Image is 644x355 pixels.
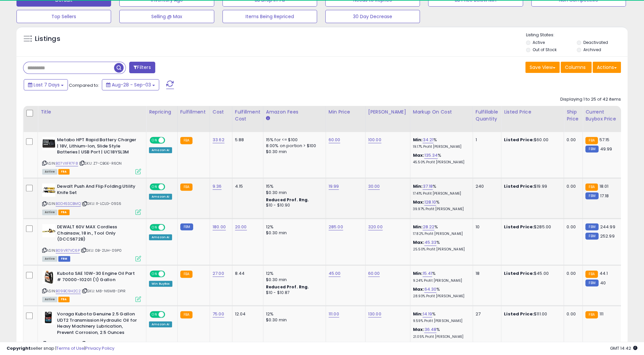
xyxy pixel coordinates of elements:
[329,270,341,277] a: 45.00
[266,311,321,317] div: 12%
[266,190,321,196] div: $0.30 min
[413,247,468,252] p: 25.50% Profit [PERSON_NAME]
[69,82,99,88] span: Compared to:
[235,271,258,276] div: 8.44
[164,184,175,190] span: OFF
[79,161,122,166] span: | SKU: Z7-CBGE-R6ON
[57,271,137,284] b: Kubota SAE 10W-30 Engine Oil Part # 70000-10201 (1) Gallon
[164,312,175,317] span: OFF
[164,138,175,143] span: OFF
[525,62,560,73] button: Save View
[504,183,559,189] div: $19.99
[149,194,172,200] div: Amazon AI
[42,183,141,214] div: ASIN:
[504,137,534,143] b: Listed Price:
[423,137,433,143] a: 34.21
[42,271,55,284] img: 41tHfAub6xL._SL40_.jpg
[266,284,309,290] b: Reduced Prof. Rng.
[600,137,610,143] span: 57.15
[149,109,175,115] div: Repricing
[413,239,424,245] b: Max:
[413,145,468,149] p: 19.17% Profit [PERSON_NAME]
[504,224,559,230] div: $285.00
[112,81,151,88] span: Aug-28 - Sep-03
[150,271,159,277] span: ON
[266,149,321,155] div: $0.30 min
[42,137,141,174] div: ASIN:
[34,81,60,88] span: Last 7 Days
[476,311,496,317] div: 27
[329,109,363,115] div: Min Price
[368,270,380,277] a: 60.00
[413,311,423,317] b: Min:
[413,326,424,333] b: Max:
[424,152,438,159] a: 135.34
[600,311,603,317] span: 111
[476,137,496,143] div: 1
[424,239,436,246] a: 45.33
[7,345,114,352] div: seller snap | |
[583,40,608,45] label: Deactivated
[585,145,598,152] small: FBM
[585,192,598,199] small: FBM
[213,270,224,277] a: 27.00
[85,345,114,351] a: Privacy Policy
[42,256,57,262] span: All listings currently available for purchase on Amazon
[561,62,592,73] button: Columns
[413,286,468,299] div: %
[42,297,57,302] span: All listings currently available for purchase on Amazon
[266,203,321,208] div: $10 - $10.90
[410,106,473,132] th: The percentage added to the cost of goods (COGS) that forms the calculator for Min & Max prices.
[102,79,159,90] button: Aug-28 - Sep-03
[585,233,598,240] small: FBM
[266,290,321,296] div: $10 - $10.87
[235,224,247,230] a: 20.00
[476,183,496,189] div: 240
[58,169,70,175] span: FBA
[368,183,380,190] a: 30.00
[585,311,598,318] small: FBA
[266,115,270,121] small: Amazon Fees.
[150,312,159,317] span: ON
[413,270,423,276] b: Min:
[423,183,433,190] a: 37.18
[149,321,172,327] div: Amazon AI
[413,271,468,283] div: %
[329,137,340,143] a: 60.00
[560,96,621,103] div: Displaying 1 to 25 of 42 items
[583,47,601,52] label: Archived
[600,146,612,152] span: 49.99
[149,234,172,240] div: Amazon AI
[504,137,559,143] div: $60.00
[57,311,137,337] b: Voraga Kubota Genuine 2.5 Gallon UDT2 Transmission Hydraulic Oil for Heavy Machinery Lubrication,...
[42,137,55,150] img: 41z4eTFigBL._SL40_.jpg
[266,277,321,283] div: $0.30 min
[213,311,224,317] a: 75.00
[150,225,159,230] span: ON
[58,297,70,302] span: FBA
[600,270,608,276] span: 44.1
[413,224,468,236] div: %
[600,280,606,286] span: 40
[266,197,309,203] b: Reduced Prof. Rng.
[235,311,258,317] div: 12.04
[413,160,468,165] p: 45.50% Profit [PERSON_NAME]
[180,223,193,230] small: FBM
[81,248,122,253] span: | SKU: 0B-21JH-09P0
[35,34,60,44] h5: Listings
[41,109,143,115] div: Title
[7,345,31,351] strong: Copyright
[213,137,224,143] a: 33.62
[600,193,609,199] span: 17.18
[368,109,407,115] div: [PERSON_NAME]
[423,224,434,230] a: 28.22
[413,199,468,211] div: %
[82,201,121,206] span: | SKU: I1-LCLG-09S6
[504,271,559,276] div: $45.00
[150,138,159,143] span: ON
[213,109,229,115] div: Cost
[149,281,172,287] div: Win BuyBox
[56,248,80,253] a: B09VR7VC6P
[129,62,155,73] button: Filters
[266,183,321,189] div: 15%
